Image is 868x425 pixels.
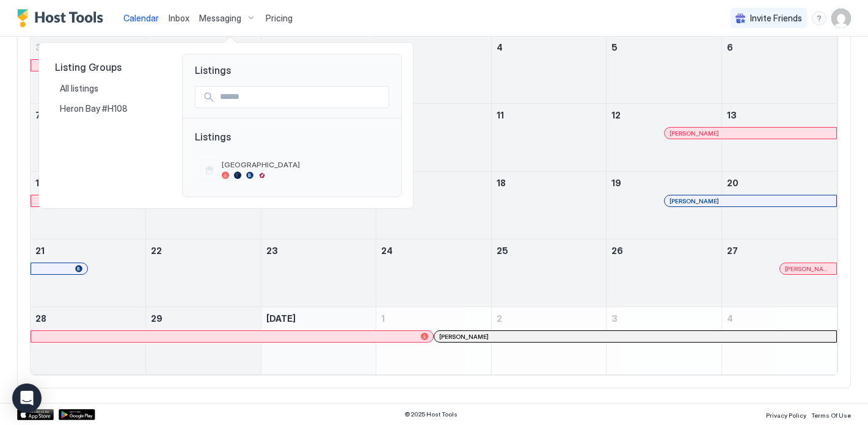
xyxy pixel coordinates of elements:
[195,131,389,155] span: Listings
[60,103,129,114] span: Heron Bay #H108
[60,83,100,94] span: All listings
[222,160,384,169] span: [GEOGRAPHIC_DATA]
[215,87,388,107] input: Input Field
[55,61,162,73] span: Listing Groups
[183,54,401,76] span: Listings
[12,383,42,413] div: Open Intercom Messenger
